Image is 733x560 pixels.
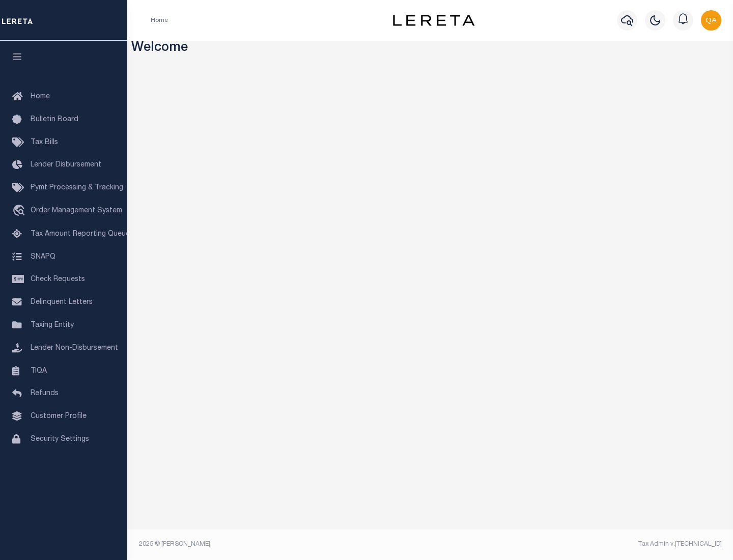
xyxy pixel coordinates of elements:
span: Tax Amount Reporting Queue [31,231,130,238]
span: Home [31,93,50,100]
span: Pymt Processing & Tracking [31,184,123,191]
span: Security Settings [31,436,89,443]
div: Tax Admin v.[TECHNICAL_ID] [438,540,722,549]
span: Bulletin Board [31,116,78,123]
h3: Welcome [131,41,729,57]
span: Tax Bills [31,139,58,146]
span: Order Management System [31,207,122,214]
span: Lender Disbursement [31,161,101,169]
span: Refunds [31,390,59,397]
div: 2025 © [PERSON_NAME]. [131,540,431,549]
span: SNAPQ [31,253,55,260]
span: Lender Non-Disbursement [31,345,118,352]
span: Customer Profile [31,413,87,420]
span: Check Requests [31,276,85,283]
img: svg+xml;base64,PHN2ZyB4bWxucz0iaHR0cDovL3d3dy53My5vcmcvMjAwMC9zdmciIHBvaW50ZXItZXZlbnRzPSJub25lIi... [701,10,721,31]
li: Home [151,16,168,25]
img: logo-dark.svg [393,15,474,26]
span: Taxing Entity [31,322,74,329]
i: travel_explore [12,205,29,218]
span: TIQA [31,367,47,374]
span: Delinquent Letters [31,299,93,306]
